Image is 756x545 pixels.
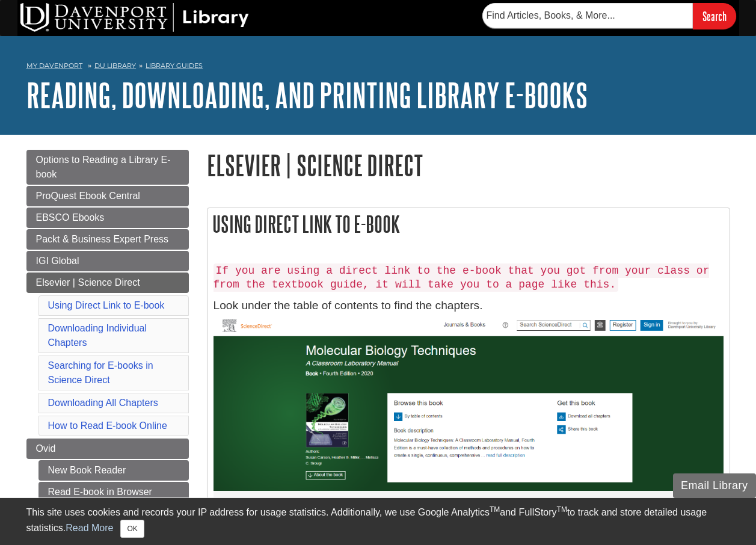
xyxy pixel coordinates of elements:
a: Ovid [26,439,189,459]
a: Options to Reading a Library E-book [26,150,189,185]
span: ProQuest Ebook Central [36,191,140,201]
a: Downloading All Chapters [48,398,158,408]
a: ProQuest Ebook Central [26,186,189,206]
a: Downloading Individual Chapters [48,323,147,348]
a: Using Direct Link to E-book [48,300,165,310]
a: Searching for E-books in Science Direct [48,360,153,385]
input: Search [693,3,736,29]
a: Elsevier | Science Direct [26,272,189,293]
button: Close [120,520,144,538]
div: This site uses cookies and records your IP address for usage statistics. Additionally, we use Goo... [26,505,730,538]
a: Library Guides [146,61,203,70]
span: IGI Global [36,256,79,266]
form: Searches DU Library's articles, books, and more [482,3,736,29]
img: DU Library [20,3,249,32]
a: New Book Reader [38,460,189,481]
sup: TM [490,505,500,514]
span: Ovid [36,443,56,454]
span: Options to Reading a Library E-book [36,155,171,179]
span: Elsevier | Science Direct [36,277,140,288]
a: EBSCO Ebooks [26,208,189,228]
input: Find Articles, Books, & More... [482,3,693,28]
span: Packt & Business Expert Press [36,234,169,244]
h1: Elsevier | Science Direct [207,150,730,180]
a: Reading, Downloading, and Printing Library E-books [26,76,588,114]
code: If you are using a direct link to the e-book that you got from your class or from the textbook gu... [214,263,710,292]
a: How to Read E-book Online [48,420,167,431]
a: Read More [66,523,113,533]
sup: TM [557,505,567,514]
a: Packt & Business Expert Press [26,229,189,250]
button: Email Library [673,473,756,498]
span: EBSCO Ebooks [36,212,105,223]
a: DU Library [94,61,136,70]
a: IGI Global [26,251,189,271]
h2: Using Direct Link to E-book [207,208,730,240]
a: My Davenport [26,61,82,71]
a: Read E-book in Browser [38,482,189,502]
nav: breadcrumb [26,58,730,77]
